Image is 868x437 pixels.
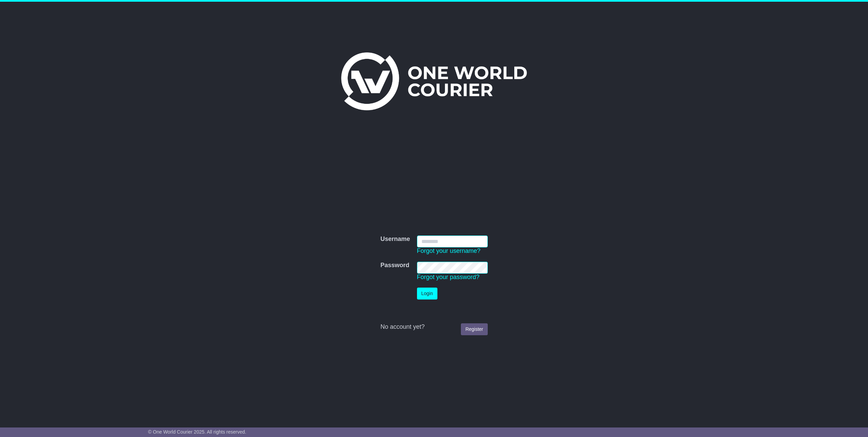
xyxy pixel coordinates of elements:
[380,323,487,331] div: No account yet?
[417,274,480,280] a: Forgot your password?
[461,323,487,335] a: Register
[341,52,527,110] img: One World
[417,288,437,300] button: Login
[380,262,409,269] label: Password
[148,429,246,435] span: © One World Courier 2025. All rights reserved.
[417,247,481,254] a: Forgot your username?
[380,236,410,243] label: Username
